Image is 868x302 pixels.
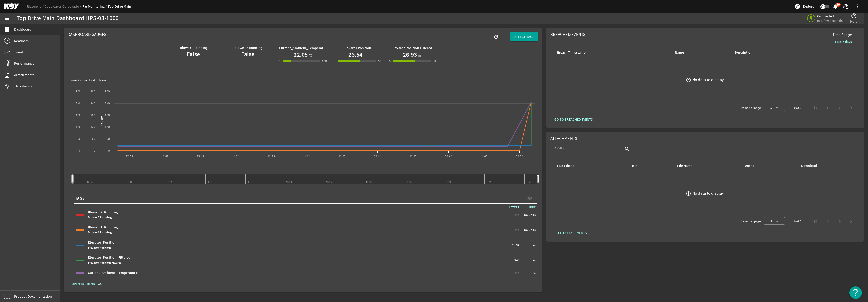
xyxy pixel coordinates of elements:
span: 26.54 [512,243,519,248]
text: 120 [105,125,110,129]
h1: 22.05 [294,51,308,59]
text: m [86,120,89,122]
text: 60 [107,137,110,141]
span: in a few seconds [817,18,843,23]
span: Product Documentation [14,294,52,299]
mat-icon: explore [794,3,800,9]
div: 50 [433,59,436,64]
div: Blower_1_Running [88,225,151,235]
div: 0 of 0 [794,105,801,110]
div: File Name [677,163,692,169]
button: SELECT TAGS [510,32,538,41]
span: Elevator Position Filtered [88,261,122,265]
div: Blower_2_Running [88,210,151,220]
div: 100 [322,59,327,64]
b: Current_Ambient_Temperature [279,46,329,50]
text: 13:35 [410,154,417,158]
mat-icon: support_agent [843,3,849,9]
span: No Units [524,227,536,232]
button: GO TO BREACHED EVENTS [550,115,597,124]
text: 0 [108,149,110,153]
text: 0 [79,149,81,153]
div: 0 [279,59,280,64]
text: °C [71,120,75,122]
div: Items per page: [741,219,762,224]
div: Elevator_Position_Filtered [88,255,151,265]
h1: 26.54 [348,51,362,59]
text: 0 [94,149,95,153]
span: 248 [514,227,519,232]
div: -5 [388,59,391,64]
div: Current_Ambient_Temperature [88,270,151,275]
a: Top Drive Main [108,4,131,9]
button: 86 [832,4,838,9]
div: Breach Timestamp [557,50,586,55]
b: Blower 2 Running [234,45,262,50]
mat-icon: refresh [493,34,499,40]
button: more_vert [852,0,864,12]
div: Top Drive Main Dashboard HPS-03-1000 [17,16,119,21]
text: 300 [105,90,110,93]
div: No data to display. [692,77,725,82]
div: Description [735,50,752,55]
span: 248 [514,258,519,263]
span: No Units [524,212,536,217]
span: m [533,258,536,263]
text: 60 [92,137,95,141]
b: False [241,50,254,58]
div: Last Edited [556,163,623,169]
span: Attachments [550,136,577,141]
span: Help [850,19,857,24]
span: Blower 1 Running [88,230,112,234]
span: Trend [14,50,23,55]
span: TAGS [75,196,85,201]
text: 180 [76,113,81,117]
span: Attachments [14,72,34,77]
span: Performance [14,61,34,66]
div: Breach Timestamp [556,50,668,55]
span: Explore [803,4,814,9]
mat-icon: menu [4,15,10,21]
text: 240 [105,102,110,105]
text: 12:55 [126,154,133,158]
span: Breached Events [550,32,586,37]
span: °C [308,53,312,58]
div: Elevator_Position [88,240,151,250]
button: OPEN IN TREND TOOL [68,279,108,288]
span: Thresholds [14,84,32,89]
div: Title [629,163,670,169]
div: 0 of 0 [794,219,801,224]
text: 13:30 [374,154,381,158]
div: Description [734,50,814,55]
div: 50 [378,59,382,64]
b: Last 7 days [835,39,852,44]
text: 60 [78,137,81,141]
div: Title [630,163,637,169]
text: 240 [91,102,95,105]
text: 120 [76,125,81,129]
span: m [362,53,366,58]
span: Time Range: [829,32,856,37]
div: Name [674,50,728,55]
button: Open Resource Center [849,286,862,299]
text: 13:10 [232,154,239,158]
span: Dashboard Gauges [68,32,106,37]
button: GO TO ATTACHMENTS [550,228,591,238]
span: Connected [817,14,843,18]
span: m [417,53,421,58]
div: No data to display. [692,191,725,196]
text: 13:50 [516,154,523,158]
text: 180 [105,113,110,117]
b: Elevator Position [344,46,371,50]
i: search [624,146,630,152]
div: Items per page: [741,105,762,110]
span: LATEST [509,205,522,209]
span: GO TO ATTACHMENTS [554,230,587,236]
mat-icon: notifications [832,3,838,9]
text: 120 [91,125,95,129]
text: 13:15 [268,154,275,158]
text: 240 [76,102,81,105]
span: °C [533,270,536,275]
text: 13:20 [303,154,310,158]
div: Last Edited [557,163,574,169]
